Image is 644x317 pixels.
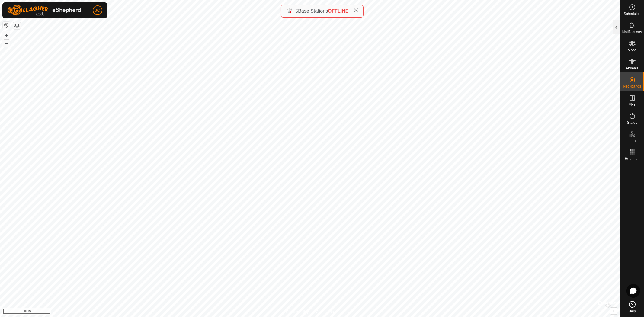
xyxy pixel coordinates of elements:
button: Map Layers [13,22,21,29]
a: Contact Us [316,309,334,315]
span: Animals [626,66,639,70]
img: Gallagher Logo [7,5,83,16]
span: Mobs [628,48,636,52]
button: – [3,40,10,47]
span: i [613,308,614,313]
span: Help [628,309,636,313]
span: Infra [628,139,636,142]
a: Privacy Policy [286,309,309,315]
span: OFFLINE [328,8,348,14]
span: VPs [629,103,635,106]
span: JC [95,7,100,14]
span: Notifications [622,30,642,34]
span: Neckbands [623,85,641,88]
span: Status [627,121,637,124]
span: Schedules [623,12,640,16]
button: + [3,32,10,39]
button: i [610,308,617,314]
span: Heatmap [625,157,639,161]
button: Reset Map [3,22,10,29]
span: 5 [295,8,298,14]
span: Base Stations [298,8,328,14]
a: Help [620,299,644,315]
